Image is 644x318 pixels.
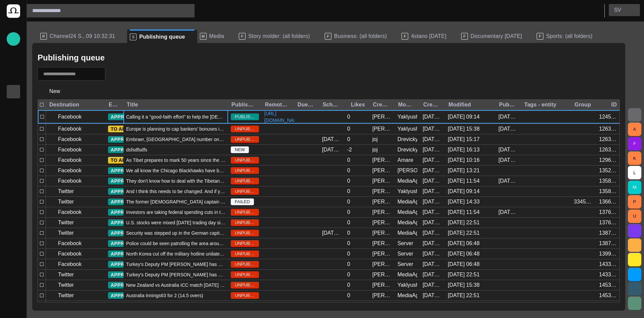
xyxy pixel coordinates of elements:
span: 4stano [DATE] [411,33,446,40]
div: 24/05/2013 16:22 [423,240,442,247]
span: Business: (all folders) [334,33,387,40]
div: 0 [347,261,350,268]
div: 0 [347,167,350,174]
button: M [628,181,641,194]
p: Facebook [58,125,82,133]
button: APPROVED [108,251,152,257]
p: M [200,33,207,40]
div: 01/09 15:17 [448,136,480,143]
button: APPROVED [108,178,152,184]
button: F [628,137,641,150]
span: Editorial Admin [9,249,17,257]
span: UNPUBLISHED [231,209,259,216]
span: Calling it a "good-faith effort" to help the Egyptian people, U.S. Secretary of State John Kerry ... [126,113,225,120]
p: Twitter [58,219,74,227]
div: FSports: (all folders) [534,30,604,43]
div: [URL][DOMAIN_NAME] [7,260,20,273]
div: 09/04/2013 15:40 [423,113,442,121]
h2: Publishing queue [38,53,105,62]
div: MediaAgent [397,229,417,237]
div: Janko [372,125,392,133]
div: 07/05/2018 09:31 [498,209,518,216]
div: 1263100 [599,125,619,133]
div: SPublishing queue [127,30,197,43]
span: PUBLISHED [231,113,259,120]
div: 0 [347,209,350,216]
span: My OctopusX [9,222,17,230]
div: RChannel24 S...09 10:32:31 [38,30,127,43]
span: Investors are taking federal spending cuts in the United States in stride. [126,209,225,216]
span: UNPUBLISHED [231,271,259,278]
div: 0 [347,271,350,278]
div: 0 [347,198,350,206]
span: CREW [9,168,17,176]
div: 24/05/2013 20:00 [322,229,342,237]
div: 0 [347,292,350,299]
p: Facebook [58,250,82,258]
p: Twitter [58,271,74,279]
div: Janko [372,261,392,268]
div: Amare [397,156,413,164]
span: UNPUBLISHED [231,251,259,257]
p: F [325,33,331,40]
span: UNPUBLISHED [231,157,259,164]
span: [PERSON_NAME] media (playout) [9,209,17,217]
div: 1387401 [599,240,619,247]
span: UNPUBLISHED [231,261,259,268]
button: K [628,151,641,165]
div: 19/08 15:47 [498,125,518,133]
div: 1366901 [599,198,619,206]
div: FBusiness: (all folders) [322,30,399,43]
button: APPROVED [108,209,152,216]
p: Facebook [58,177,82,185]
div: Published [499,101,516,108]
div: 07/05/2018 09:30 [498,156,518,164]
div: joj [372,146,378,153]
div: F4stano [DATE] [399,30,458,43]
div: 28/07/2022 11:54 [448,177,480,185]
button: APPROVED [108,282,152,288]
div: 1399100 [599,250,619,258]
div: Group [575,101,591,108]
div: 04/09 17:08 [498,146,518,153]
div: 0 [347,156,350,164]
p: S [130,34,137,40]
span: UNPUBLISHED [231,292,259,299]
div: 10/04/2013 11:02 [322,136,342,143]
p: Facebook [58,260,82,268]
span: UNPUBLISHED [231,219,259,226]
div: 1358400 [599,177,619,185]
div: MediaAgent [397,209,417,216]
div: 29/09 15:38 [448,125,480,133]
p: Planning [9,141,17,148]
div: 21/05/2013 09:52 [423,209,442,216]
button: P [628,195,641,209]
span: Social Media [9,235,17,243]
span: North Korea cut off the military hotline unilaterally today as a prot [126,251,225,257]
div: 0 [347,136,350,143]
span: Police could be seen patrolling the area around the German chancellory and sadpksajdlkcjsal [126,240,225,247]
div: Janko [397,167,417,174]
p: F [537,33,543,40]
div: Title [127,101,138,108]
div: 21/09 17:08 [322,146,342,153]
span: Publishing queue [9,88,17,96]
p: Publishing queue KKK [9,101,17,108]
div: 1453300 [599,281,619,289]
button: APPROVED [108,198,152,205]
div: Server [397,250,413,258]
span: AI Assistant [9,276,17,284]
div: 1352500 [599,167,619,174]
span: dsfsdfsdfs [126,146,147,153]
span: They don't know how to deal with the Tibetan issue. And I think this shows completed failure of C... [126,178,225,184]
div: Server [397,261,413,268]
div: 17/04/2013 03:51 [423,156,442,164]
div: Yaklyushyn [397,125,417,133]
div: 16/05/2013 15:23 [423,198,442,206]
button: APPROVED [108,230,152,236]
p: My OctopusX [9,222,17,229]
span: Channel24 S...09 10:32:31 [50,33,115,40]
div: Janko [372,281,392,289]
div: Janko [372,113,392,121]
span: UNPUBLISHED [231,178,259,184]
